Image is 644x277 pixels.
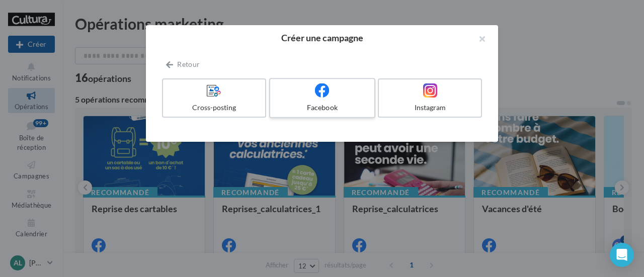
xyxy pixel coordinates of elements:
div: Open Intercom Messenger [610,243,634,267]
div: Facebook [274,103,370,113]
h2: Créer une campagne [162,33,482,42]
button: Retour [162,58,204,70]
div: Cross-posting [167,103,261,113]
div: Instagram [383,103,477,113]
